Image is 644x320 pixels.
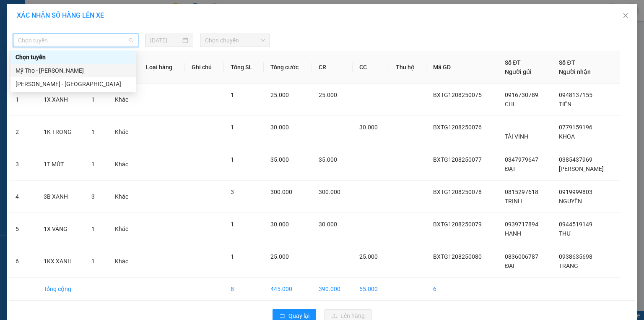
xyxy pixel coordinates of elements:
span: Người nhận [559,68,591,75]
span: 1 [91,129,95,135]
span: BXTG1208250076 [433,124,482,131]
td: 4 [9,181,37,213]
span: ĐẠT [505,165,516,172]
th: CC [353,51,390,84]
span: 3 [231,189,234,195]
td: 1T MÚT [37,148,85,181]
span: TÀI VINH [505,133,528,140]
td: 1 [9,84,37,116]
span: 0939717894 [505,221,538,228]
span: Chọn tuyến [18,34,133,47]
td: 3B XANH [37,181,85,213]
button: Close [614,4,637,28]
span: BXTG1208250078 [433,189,482,195]
span: 0948137155 [559,92,592,98]
span: 0815297618 [505,189,538,195]
span: 1 [91,161,95,168]
td: 3 [9,148,37,181]
th: Tổng cước [264,51,312,84]
span: rollback [279,313,285,320]
span: NGUYÊN [559,198,582,205]
td: 5 [9,213,37,245]
span: 30.000 [270,221,289,228]
span: TIÊN [559,101,571,108]
span: ĐẠI [505,262,514,269]
span: BXTG1208250080 [433,253,482,260]
div: Mỹ Tho - [PERSON_NAME] [16,66,131,75]
span: 25.000 [270,92,289,98]
span: 0347979647 [505,156,538,163]
div: Mỹ Tho - Hồ Chí Minh [10,64,136,77]
span: 1 [231,253,234,260]
span: CHI [505,101,514,108]
span: 1 [91,226,95,232]
td: 1X VÀNG [37,213,85,245]
td: Khác [108,213,139,245]
span: [PERSON_NAME] [559,165,604,172]
td: 1K TRONG [37,116,85,148]
span: 0916730789 [505,92,538,98]
span: 25.000 [319,92,337,98]
th: CR [312,51,353,84]
th: STT [9,51,37,84]
td: 445.000 [264,278,312,301]
span: Người gửi [505,68,532,75]
span: THƯ [559,230,571,237]
td: Khác [108,245,139,278]
span: 1 [231,221,234,228]
span: Chọn chuyến [205,34,265,47]
th: Loại hàng [139,51,185,84]
span: 300.000 [270,189,292,195]
span: 30.000 [359,124,378,131]
span: KHOA [559,133,575,140]
span: TRANG [559,262,578,269]
span: 300.000 [319,189,340,195]
span: close [622,12,629,19]
span: 1 [231,156,234,163]
span: 35.000 [319,156,337,163]
span: 1 [231,124,234,131]
td: Khác [108,84,139,116]
div: [PERSON_NAME] - [GEOGRAPHIC_DATA] [16,79,131,89]
td: Tổng cộng [37,278,85,301]
span: 0944519149 [559,221,592,228]
td: 6 [426,278,498,301]
span: Số ĐT [505,59,521,66]
span: 0919999803 [559,189,592,195]
td: 1KX XANH [37,245,85,278]
td: Khác [108,148,139,181]
span: TRỊNH [505,198,522,205]
span: HẠNH [505,230,521,237]
div: Chọn tuyến [10,50,136,64]
span: 25.000 [359,253,378,260]
th: Mã GD [426,51,498,84]
span: 35.000 [270,156,289,163]
span: 0938635698 [559,253,592,260]
td: 8 [224,278,264,301]
span: 25.000 [270,253,289,260]
th: Tổng SL [224,51,264,84]
td: Khác [108,116,139,148]
span: Số ĐT [559,59,575,66]
span: 0779159196 [559,124,592,131]
td: 390.000 [312,278,353,301]
span: 30.000 [270,124,289,131]
th: Thu hộ [389,51,426,84]
td: 2 [9,116,37,148]
td: Khác [108,181,139,213]
span: BXTG1208250077 [433,156,482,163]
div: Hồ Chí Minh - Mỹ Tho [10,77,136,91]
td: 55.000 [353,278,390,301]
span: 0385437969 [559,156,592,163]
input: 12/08/2025 [150,36,181,45]
th: Ghi chú [185,51,223,84]
span: XÁC NHẬN SỐ HÀNG LÊN XE [17,11,104,19]
div: Chọn tuyến [16,52,131,62]
span: BXTG1208250075 [433,92,482,98]
span: BXTG1208250079 [433,221,482,228]
td: 1X XANH [37,84,85,116]
span: 30.000 [319,221,337,228]
span: 0836006787 [505,253,538,260]
span: 1 [231,92,234,98]
span: 3 [91,193,95,200]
